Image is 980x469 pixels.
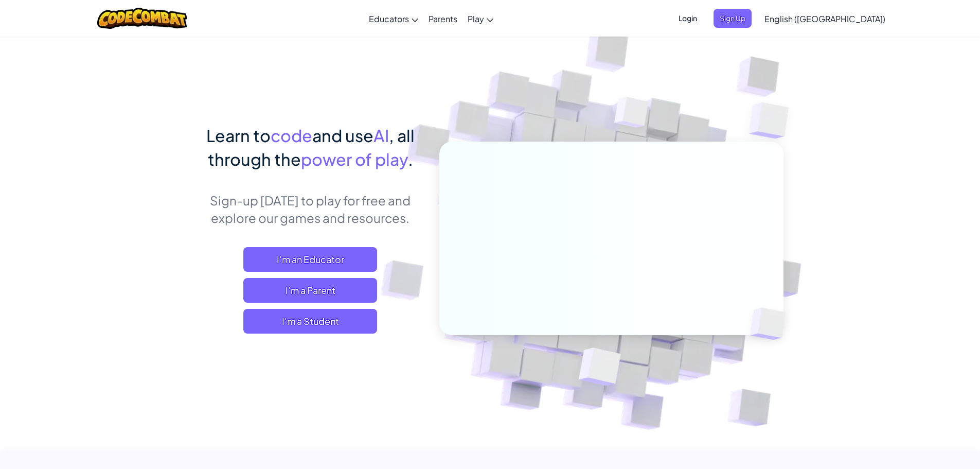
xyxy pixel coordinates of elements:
[243,247,377,272] a: I'm an Educator
[759,5,890,32] a: English ([GEOGRAPHIC_DATA])
[97,8,187,29] img: CodeCombat logo
[595,77,669,153] img: Overlap cubes
[243,278,377,303] a: I'm a Parent
[764,13,885,24] span: English ([GEOGRAPHIC_DATA])
[373,125,389,146] span: AI
[197,192,424,227] p: Sign-up [DATE] to play for free and explore our games and resources.
[462,5,498,32] a: Play
[301,149,408,169] span: power of play
[672,9,703,28] button: Login
[408,149,413,169] span: .
[468,13,484,24] span: Play
[553,326,645,411] img: Overlap cubes
[369,13,409,24] span: Educators
[206,125,271,146] span: Learn to
[271,125,312,146] span: code
[728,77,817,164] img: Overlap cubes
[733,286,810,361] img: Overlap cubes
[423,5,462,32] a: Parents
[243,309,377,334] button: I'm a Student
[312,125,373,146] span: and use
[714,9,752,28] button: Sign Up
[364,5,423,32] a: Educators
